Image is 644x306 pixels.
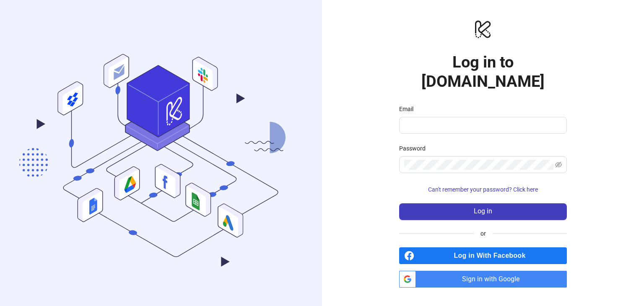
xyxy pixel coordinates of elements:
span: or [474,229,493,238]
button: Log in [399,203,567,220]
label: Password [399,144,431,153]
input: Password [404,160,553,170]
a: Log in With Facebook [399,247,567,264]
span: Sign in with Google [419,271,567,288]
button: Can't remember your password? Click here [399,183,567,197]
span: Can't remember your password? Click here [428,186,538,193]
h1: Log in to [DOMAIN_NAME] [399,52,567,91]
a: Can't remember your password? Click here [399,186,567,193]
span: Log in [474,207,492,215]
input: Email [404,120,560,130]
label: Email [399,104,419,114]
span: eye-invisible [555,161,562,168]
a: Sign in with Google [399,271,567,288]
span: Log in With Facebook [418,247,567,264]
